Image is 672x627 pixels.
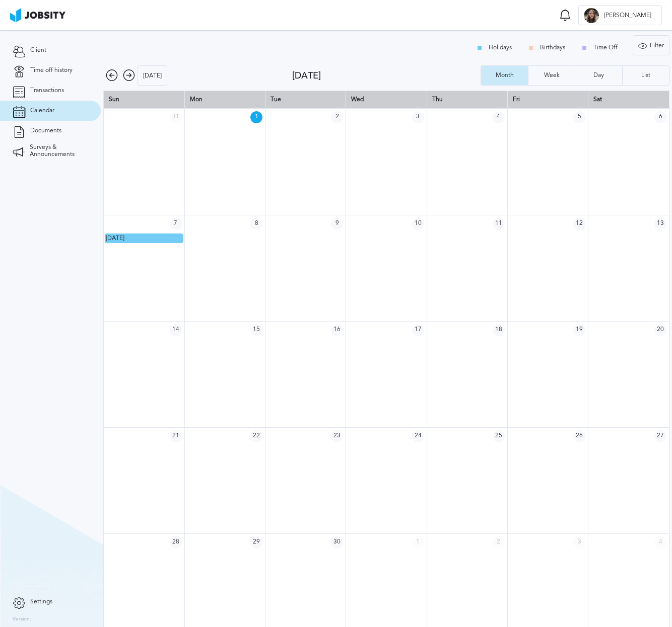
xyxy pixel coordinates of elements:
div: Filter [633,36,669,56]
div: Week [539,72,565,79]
span: Mon [190,96,203,103]
div: L [584,8,599,23]
img: ab4bad089aa723f57921c736e9817d99.png [10,8,65,22]
span: Thu [432,96,443,103]
div: [DATE] [138,66,167,86]
span: [DATE] [106,234,124,242]
span: 29 [250,536,262,548]
span: 9 [331,218,343,230]
span: 20 [654,324,666,336]
button: L[PERSON_NAME] [578,5,662,25]
label: Version: [13,616,31,622]
span: 7 [170,218,182,230]
span: 23 [331,430,343,442]
span: 15 [250,324,262,336]
span: Calendar [30,107,54,114]
span: Transactions [30,87,64,94]
span: Settings [30,598,52,605]
span: Tue [271,96,281,103]
span: Fri [513,96,520,103]
span: 8 [250,218,262,230]
span: 14 [170,324,182,336]
span: 16 [331,324,343,336]
span: 21 [170,430,182,442]
span: 19 [573,324,585,336]
span: [PERSON_NAME] [599,12,656,19]
button: Week [528,65,575,86]
span: 4 [493,111,505,123]
button: [DATE] [138,65,167,86]
span: 18 [493,324,505,336]
span: 12 [573,218,585,230]
span: Wed [351,96,364,103]
span: 3 [573,536,585,548]
button: Day [575,65,622,86]
button: List [622,65,669,86]
span: 10 [412,218,424,230]
span: Sat [593,96,602,103]
button: Month [481,65,528,86]
span: 13 [654,218,666,230]
div: List [636,72,655,79]
span: 1 [412,536,424,548]
span: 1 [250,111,262,123]
span: 27 [654,430,666,442]
span: 28 [170,536,182,548]
span: 31 [170,111,182,123]
span: 6 [654,111,666,123]
div: Month [491,72,519,79]
span: 22 [250,430,262,442]
span: 26 [573,430,585,442]
span: 24 [412,430,424,442]
span: 4 [654,536,666,548]
span: Surveys & Announcements [30,144,88,158]
span: 25 [493,430,505,442]
span: 11 [493,218,505,230]
span: Time off history [30,67,73,74]
button: Filter [633,35,669,55]
div: Day [588,72,609,79]
span: Documents [30,127,61,134]
span: Sun [109,96,119,103]
span: 5 [573,111,585,123]
span: Client [30,47,46,54]
span: 2 [331,111,343,123]
span: 30 [331,536,343,548]
div: [DATE] [292,70,481,81]
span: 17 [412,324,424,336]
span: 2 [493,536,505,548]
span: 3 [412,111,424,123]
